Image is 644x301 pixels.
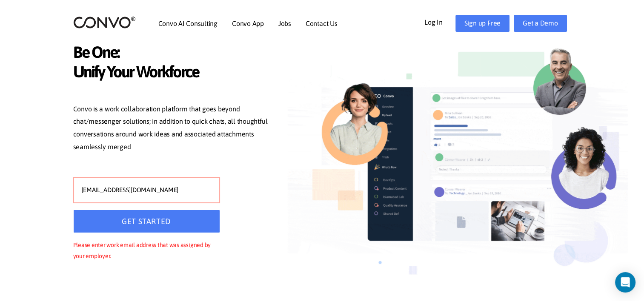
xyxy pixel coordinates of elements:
a: Convo App [232,20,264,27]
a: Contact Us [306,20,338,27]
p: Convo is a work collaboration platform that goes beyond chat/messenger solutions; in addition to ... [73,103,273,156]
a: Get a Demo [514,15,567,32]
a: Sign up Free [455,15,509,32]
a: Log In [424,15,455,28]
p: Please enter work email address that was assigned by your employer. [73,239,220,261]
img: logo_2.png [73,16,136,29]
div: Open Intercom Messenger [615,272,635,292]
img: image_not_found [287,37,628,301]
span: Unify Your Workforce [73,62,273,84]
button: GET STARTED [73,210,220,233]
a: Convo AI Consulting [158,20,218,27]
a: Jobs [278,20,291,27]
input: YOUR WORK EMAIL ADDRESS [73,177,220,203]
span: Be One: [73,43,273,64]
